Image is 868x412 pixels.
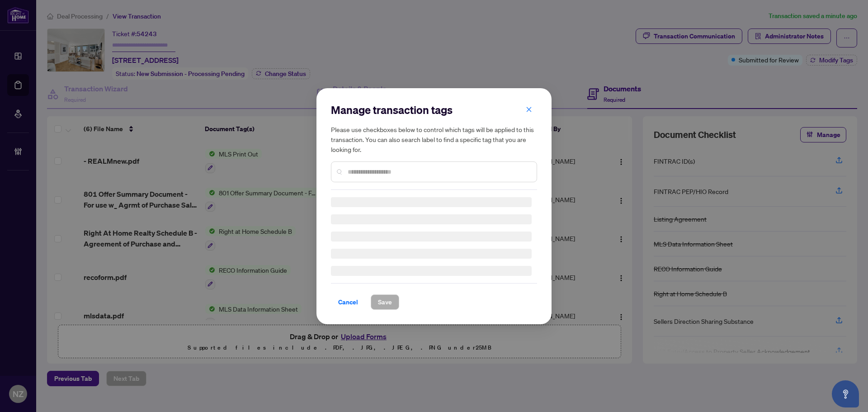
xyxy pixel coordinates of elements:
span: close [526,106,532,112]
button: Open asap [832,380,859,407]
h5: Please use checkboxes below to control which tags will be applied to this transaction. You can al... [331,124,537,154]
button: Save [371,294,399,310]
button: Cancel [331,294,365,310]
h2: Manage transaction tags [331,103,537,117]
span: Cancel [338,295,358,309]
